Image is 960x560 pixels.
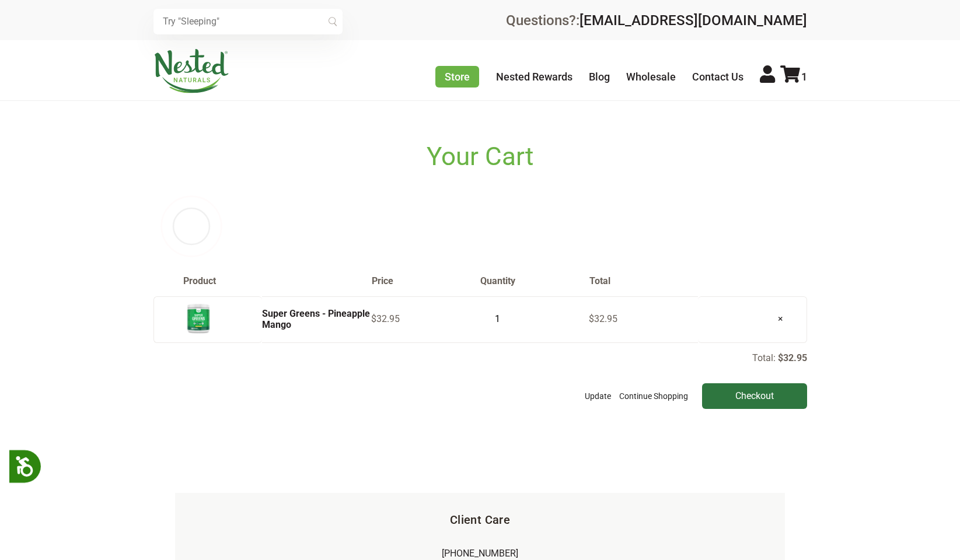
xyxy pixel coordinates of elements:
[153,49,229,93] img: Nested Naturals
[153,188,229,264] img: loader_new.svg
[262,308,370,330] a: Super Greens - Pineapple Mango
[153,9,343,34] input: Try "Sleeping"
[153,275,371,287] th: Product
[780,71,807,83] a: 1
[589,71,610,83] a: Blog
[496,71,572,83] a: Nested Rewards
[435,66,479,87] a: Store
[506,13,807,27] div: Questions?:
[589,275,698,287] th: Total
[371,275,480,287] th: Price
[582,383,614,409] button: Update
[153,142,807,171] h1: Your Cart
[692,71,743,83] a: Contact Us
[184,302,213,335] img: Super Greens - Pineapple Mango - 30 Servings
[480,275,589,287] th: Quantity
[580,12,807,29] a: [EMAIL_ADDRESS][DOMAIN_NAME]
[194,512,766,528] h5: Client Care
[616,383,691,409] a: Continue Shopping
[371,313,400,324] span: $32.95
[801,71,807,83] span: 1
[153,352,807,409] div: Total:
[702,383,807,409] input: Checkout
[626,71,676,83] a: Wholesale
[778,352,807,363] p: $32.95
[769,304,793,334] a: ×
[589,313,617,324] span: $32.95
[442,548,518,559] a: [PHONE_NUMBER]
